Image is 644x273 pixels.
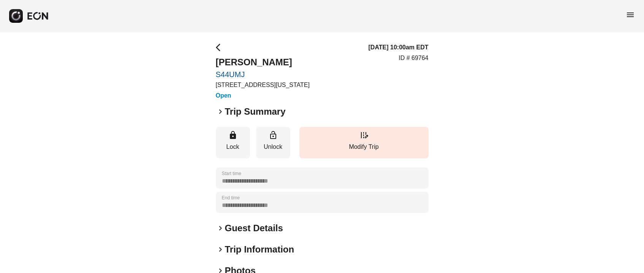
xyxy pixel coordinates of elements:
[216,43,225,52] span: arrow_back_ios
[299,127,429,158] button: Modify Trip
[225,243,294,256] h2: Trip Information
[260,142,286,151] p: Unlock
[228,131,237,140] span: lock
[369,43,429,52] h3: [DATE] 10:00am EDT
[399,54,428,63] p: ID # 69764
[303,142,425,151] p: Modify Trip
[220,142,246,151] p: Lock
[225,222,283,234] h2: Guest Details
[626,10,635,19] span: menu
[216,107,225,116] span: keyboard_arrow_right
[359,131,369,140] span: edit_road
[216,56,310,68] h2: [PERSON_NAME]
[216,70,310,79] a: S44UMJ
[216,91,310,100] h3: Open
[216,80,310,90] p: [STREET_ADDRESS][US_STATE]
[216,245,225,254] span: keyboard_arrow_right
[269,131,278,140] span: lock_open
[225,106,286,118] h2: Trip Summary
[216,127,250,158] button: Lock
[216,224,225,233] span: keyboard_arrow_right
[256,127,290,158] button: Unlock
